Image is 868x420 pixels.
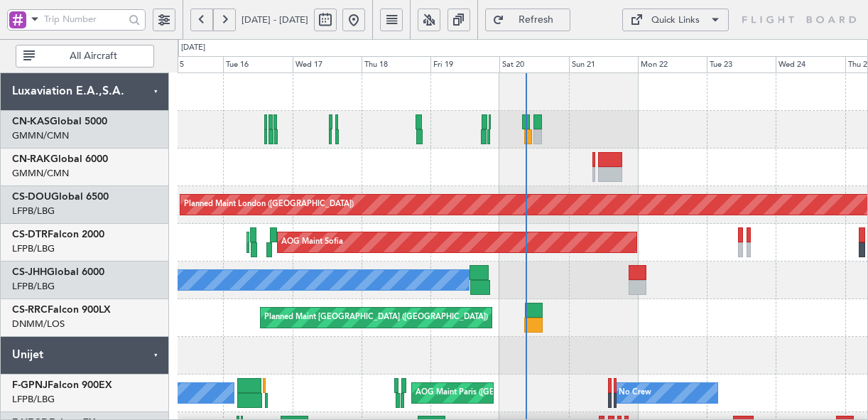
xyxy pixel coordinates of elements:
[569,56,638,73] div: Sun 21
[12,230,48,239] span: CS-DTR
[776,56,845,73] div: Wed 24
[12,280,55,293] a: LFPB/LBG
[12,167,69,180] a: GMMN/CMN
[12,267,47,277] span: CS-JHH
[44,9,124,30] input: Trip Number
[154,56,223,73] div: Mon 15
[281,232,343,253] div: AOG Maint Sofia
[181,42,205,54] div: [DATE]
[416,382,565,404] div: AOG Maint Paris ([GEOGRAPHIC_DATA])
[12,267,104,277] a: CS-JHHGlobal 6000
[12,117,50,126] span: CN-KAS
[264,307,488,328] div: Planned Maint [GEOGRAPHIC_DATA] ([GEOGRAPHIC_DATA])
[485,9,570,31] button: Refresh
[12,393,55,406] a: LFPB/LBG
[12,154,50,164] span: CN-RAK
[12,305,48,315] span: CS-RRC
[507,15,565,25] span: Refresh
[293,56,362,73] div: Wed 17
[12,380,112,390] a: F-GPNJFalcon 900EX
[12,192,51,202] span: CS-DOU
[12,192,109,202] a: CS-DOUGlobal 6500
[12,318,65,330] a: DNMM/LOS
[12,129,69,142] a: GMMN/CMN
[638,56,707,73] div: Mon 22
[242,14,308,26] span: [DATE] - [DATE]
[622,9,729,31] button: Quick Links
[499,56,568,73] div: Sat 20
[12,380,48,390] span: F-GPNJ
[430,56,499,73] div: Fri 19
[12,154,108,164] a: CN-RAKGlobal 6000
[651,14,700,28] div: Quick Links
[184,194,354,215] div: Planned Maint London ([GEOGRAPHIC_DATA])
[12,205,55,217] a: LFPB/LBG
[12,242,55,255] a: LFPB/LBG
[362,56,430,73] div: Thu 18
[12,230,104,239] a: CS-DTRFalcon 2000
[223,56,292,73] div: Tue 16
[707,56,776,73] div: Tue 23
[16,45,154,68] button: All Aircraft
[38,51,149,61] span: All Aircraft
[12,305,111,315] a: CS-RRCFalcon 900LX
[619,382,651,404] div: No Crew
[12,117,107,126] a: CN-KASGlobal 5000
